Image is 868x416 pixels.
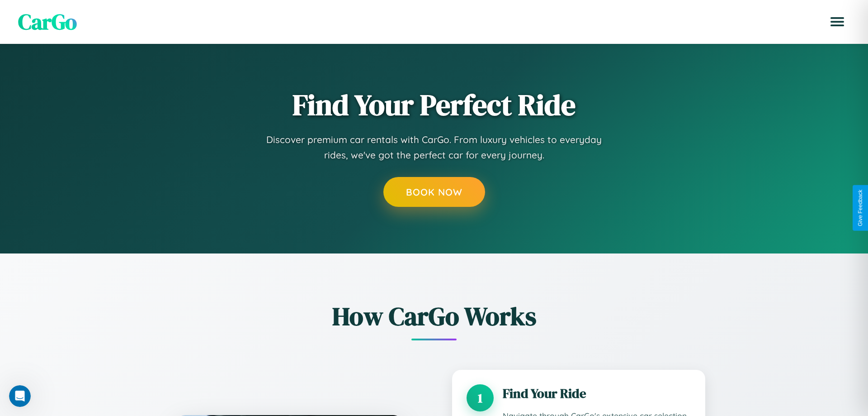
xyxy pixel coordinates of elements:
button: Book Now [383,177,485,207]
iframe: Intercom live chat [9,385,31,407]
button: Open menu [825,9,850,34]
h3: Find Your Ride [503,384,691,402]
h2: How CarGo Works [163,299,705,334]
p: Discover premium car rentals with CarGo. From luxury vehicles to everyday rides, we've got the pe... [253,132,615,163]
span: CarGo [18,7,77,37]
div: 1 [467,384,494,411]
h1: Find Your Perfect Ride [292,89,576,121]
div: Give Feedback [857,190,863,226]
